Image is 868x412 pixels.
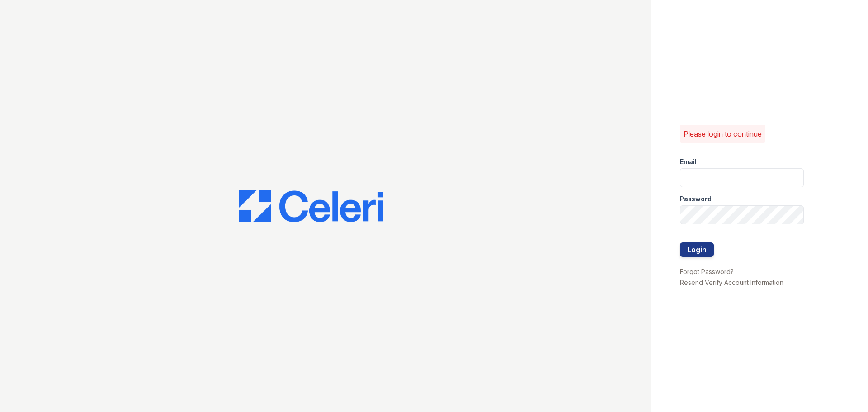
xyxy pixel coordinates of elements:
p: Please login to continue [684,128,762,139]
a: Forgot Password? [680,268,734,275]
img: CE_Logo_Blue-a8612792a0a2168367f1c8372b55b34899dd931a85d93a1a3d3e32e68fde9ad4.png [239,190,383,223]
label: Email [680,157,697,166]
a: Resend Verify Account Information [680,279,783,286]
label: Password [680,194,712,204]
button: Login [680,242,714,257]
